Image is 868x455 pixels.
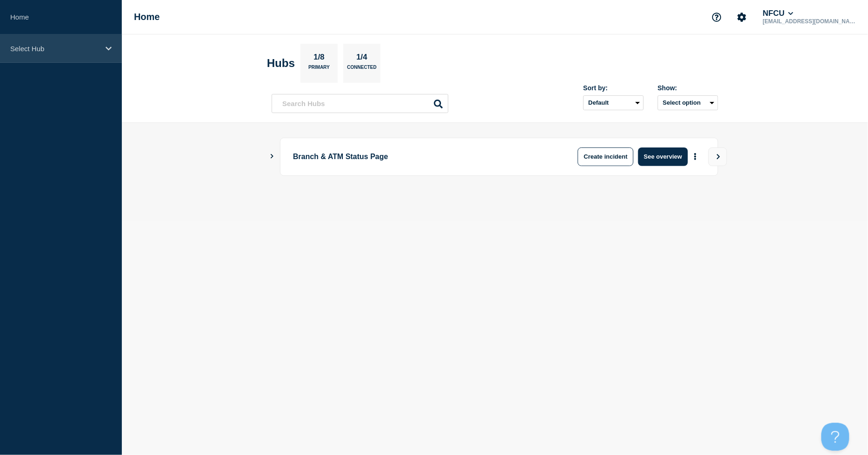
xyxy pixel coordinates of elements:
[658,95,718,110] button: Select option
[583,84,644,92] div: Sort by:
[10,45,100,53] p: Select Hub
[761,9,795,18] button: NFCU
[708,147,727,166] button: View
[267,57,295,70] h2: Hubs
[293,147,550,166] p: Branch & ATM Status Page
[638,147,688,166] button: See overview
[310,53,328,65] p: 1/8
[347,65,376,74] p: Connected
[578,147,634,166] button: Create incident
[308,65,330,74] p: Primary
[272,94,448,113] input: Search Hubs
[658,84,718,92] div: Show:
[821,423,849,451] iframe: Help Scout Beacon - Open
[353,53,371,65] p: 1/4
[689,148,701,165] button: More actions
[732,7,752,27] button: Account settings
[761,18,858,25] p: [EMAIL_ADDRESS][DOMAIN_NAME]
[583,95,644,110] select: Sort by
[134,12,160,22] h1: Home
[707,7,727,27] button: Support
[270,153,274,160] button: Show Connected Hubs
